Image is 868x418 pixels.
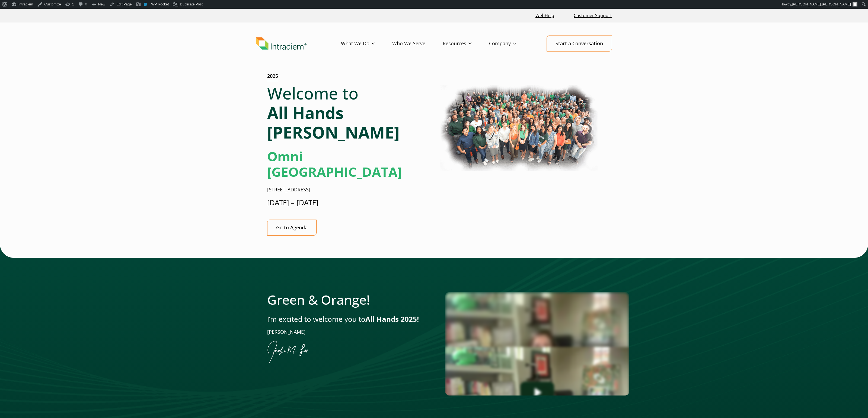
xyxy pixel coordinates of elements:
strong: All Hands 2025! [365,314,419,324]
a: Who We Serve [392,36,443,52]
h2: 2025 [267,73,278,81]
strong: Omni [GEOGRAPHIC_DATA] [267,147,402,181]
a: Resources [443,36,489,52]
p: [PERSON_NAME] [267,329,423,336]
a: Go to Agenda [267,220,317,236]
a: Customer Support [572,10,614,21]
strong: All Hands [267,102,344,124]
p: [STREET_ADDRESS] [267,186,430,193]
a: Link opens in a new window [533,10,556,21]
a: Company [489,36,534,52]
h2: Green & Orange! [267,292,423,308]
p: I’m excited to welcome you to [267,314,423,324]
h1: Welcome to [267,83,430,142]
a: Link to homepage of Intradiem [256,37,341,50]
div: No index [144,3,147,6]
span: [PERSON_NAME].[PERSON_NAME] [792,2,851,6]
p: [DATE] – [DATE] [267,198,430,208]
img: Intradiem [256,37,307,50]
strong: [PERSON_NAME] [267,121,400,143]
a: What We Do [341,36,392,52]
a: Start a Conversation [547,36,612,52]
